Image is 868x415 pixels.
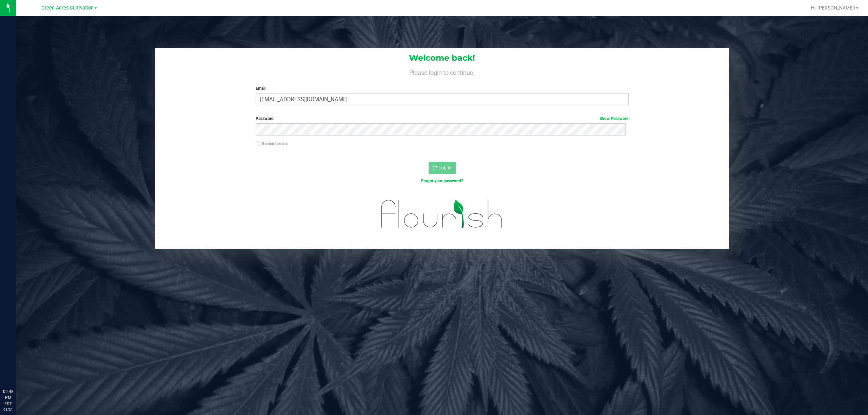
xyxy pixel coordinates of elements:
a: Forgot your password? [421,179,463,183]
label: Email [256,85,629,91]
img: flourish_logo.svg [370,191,514,237]
a: Show Password [599,116,629,121]
label: Remember me [256,141,288,147]
span: Log In [438,165,452,170]
h1: Welcome back! [155,54,730,62]
span: Green Acres Cultivation [41,5,94,11]
span: Password [256,116,274,121]
span: Hi, [PERSON_NAME]! [811,5,855,11]
button: Log In [429,162,456,174]
h4: Please login to continue. [155,68,730,76]
input: Remember me [256,142,260,146]
p: 02:48 PM EDT [3,389,13,407]
p: 08/21 [3,407,13,412]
